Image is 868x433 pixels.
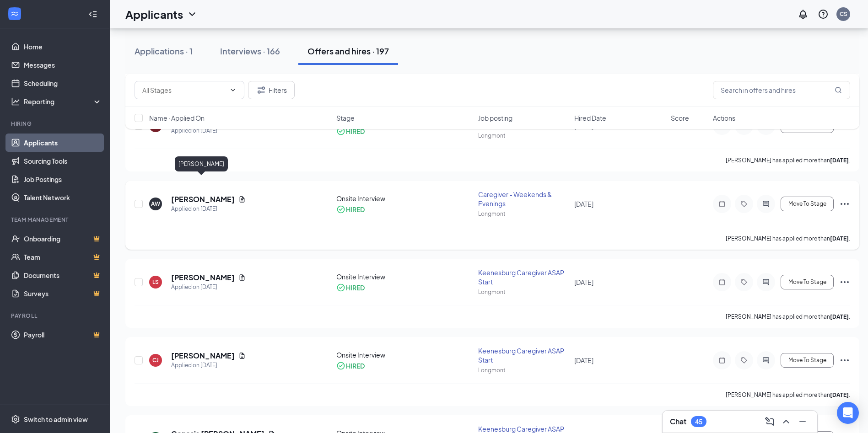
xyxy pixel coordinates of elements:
p: [PERSON_NAME] has applied more than . [726,235,850,242]
span: [DATE] [574,200,593,208]
svg: Ellipses [839,355,850,366]
div: Switch to admin view [24,415,88,424]
svg: Notifications [798,9,809,20]
div: Payroll [11,312,100,320]
div: Keenesburg Caregiver ASAP Start [478,268,569,286]
a: OnboardingCrown [24,230,102,248]
b: [DATE] [830,157,849,164]
svg: Tag [739,200,749,208]
a: DocumentsCrown [24,266,102,284]
input: Search in offers and hires [713,81,850,99]
svg: Ellipses [839,277,850,288]
a: PayrollCrown [24,326,102,344]
div: Hiring [11,120,100,128]
a: SurveysCrown [24,284,102,303]
span: Stage [336,113,355,123]
svg: Tag [739,357,749,364]
div: Keenesburg Caregiver ASAP Start [478,346,569,364]
svg: Document [238,274,246,281]
span: Actions [713,113,735,123]
div: Interviews · 166 [220,45,280,57]
button: Minimize [795,414,810,429]
a: TeamCrown [24,248,102,266]
svg: ChevronUp [781,416,792,427]
span: Job posting [478,113,512,123]
div: Longmont [478,366,569,374]
b: [DATE] [830,313,849,320]
p: [PERSON_NAME] has applied more than . [726,391,850,399]
svg: WorkstreamLogo [10,9,19,18]
div: Applied on [DATE] [171,204,246,214]
a: Scheduling [24,74,102,92]
h5: [PERSON_NAME] [171,351,235,361]
span: [DATE] [574,278,593,286]
button: Filter Filters [248,81,295,99]
svg: ActiveChat [760,278,771,286]
svg: CheckmarkCircle [336,205,345,214]
button: ComposeMessage [762,414,777,429]
svg: ComposeMessage [764,416,775,427]
span: Name · Applied On [149,113,205,123]
span: Move To Stage [788,279,826,285]
span: Hired Date [574,113,606,123]
p: [PERSON_NAME] has applied more than . [726,313,850,321]
span: Score [671,113,689,123]
div: Reporting [24,97,102,106]
svg: Minimize [797,416,808,427]
div: LS [152,278,159,286]
a: Messages [24,56,102,74]
div: Caregiver - Weekends & Evenings [478,190,569,208]
svg: Note [717,357,728,364]
svg: Collapse [88,10,97,19]
svg: Settings [11,415,20,424]
a: Applicants [24,134,102,152]
svg: ChevronDown [187,9,198,20]
a: Home [24,37,102,56]
svg: Ellipses [839,198,850,209]
h5: [PERSON_NAME] [171,273,235,283]
h1: Applicants [125,6,183,22]
svg: CheckmarkCircle [336,283,345,292]
button: ChevronUp [779,414,793,429]
h3: Chat [670,417,686,427]
div: HIRED [346,283,365,292]
svg: Tag [739,278,749,286]
div: Offers and hires · 197 [307,45,389,57]
div: CJ [152,356,159,364]
svg: ActiveChat [760,357,771,364]
div: Open Intercom Messenger [837,402,859,424]
button: Move To Stage [781,197,834,211]
span: Move To Stage [788,201,826,207]
svg: QuestionInfo [818,9,829,20]
div: Onsite Interview [336,272,473,281]
div: CS [840,10,847,18]
svg: Document [238,196,246,203]
svg: ActiveChat [760,200,771,208]
button: Move To Stage [781,353,834,368]
div: HIRED [346,205,365,214]
svg: Note [717,278,728,286]
svg: Filter [256,85,267,96]
svg: Note [717,200,728,208]
div: HIRED [346,361,365,370]
div: Applied on [DATE] [171,361,246,370]
p: [PERSON_NAME] has applied more than . [726,156,850,164]
div: [PERSON_NAME] [175,156,228,171]
svg: ChevronDown [229,86,237,94]
div: Longmont [478,288,569,296]
a: Talent Network [24,188,102,207]
div: Applications · 1 [135,45,193,57]
span: [DATE] [574,356,593,364]
div: Applied on [DATE] [171,283,246,292]
div: AW [151,200,160,208]
div: Team Management [11,216,100,224]
a: Sourcing Tools [24,152,102,170]
svg: MagnifyingGlass [835,86,842,94]
div: 45 [695,418,702,426]
a: Job Postings [24,170,102,188]
b: [DATE] [830,391,849,398]
div: Onsite Interview [336,350,473,359]
h5: [PERSON_NAME] [171,194,235,204]
svg: Analysis [11,97,20,106]
div: Longmont [478,210,569,218]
